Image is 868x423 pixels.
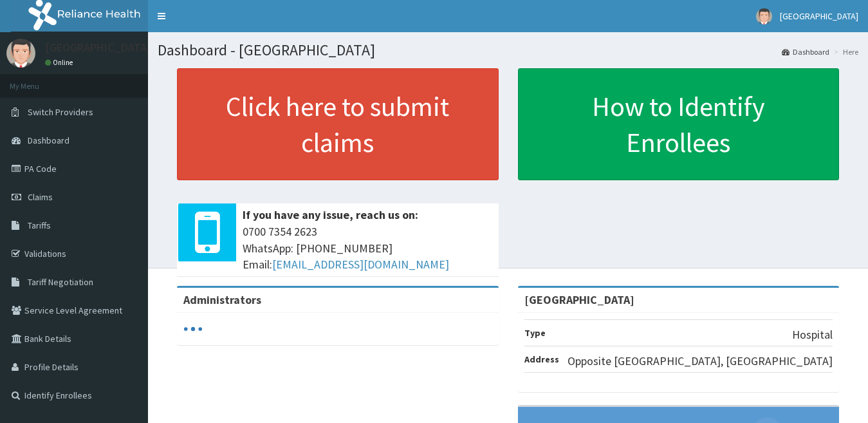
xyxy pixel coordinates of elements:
a: [EMAIL_ADDRESS][DOMAIN_NAME] [272,257,449,272]
img: User Image [756,8,772,24]
p: Opposite [GEOGRAPHIC_DATA], [GEOGRAPHIC_DATA] [568,353,833,370]
span: Dashboard [28,135,69,146]
span: Tariff Negotiation [28,276,93,288]
p: Hospital [792,326,833,343]
p: [GEOGRAPHIC_DATA] [45,42,151,53]
a: Click here to submit claims [177,68,499,180]
strong: [GEOGRAPHIC_DATA] [524,292,634,307]
svg: audio-loading [183,319,203,339]
a: How to Identify Enrollees [518,68,840,180]
span: Claims [28,191,53,203]
b: Type [524,327,546,339]
a: Dashboard [782,46,829,57]
span: Tariffs [28,220,51,231]
span: [GEOGRAPHIC_DATA] [780,10,858,22]
span: Switch Providers [28,106,93,118]
b: Address [524,353,559,365]
img: User Image [6,39,35,68]
li: Here [831,46,858,57]
a: Online [45,58,76,67]
b: If you have any issue, reach us on: [243,207,418,222]
span: 0700 7354 2623 WhatsApp: [PHONE_NUMBER] Email: [243,223,492,273]
h1: Dashboard - [GEOGRAPHIC_DATA] [158,42,858,59]
b: Administrators [183,292,261,307]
